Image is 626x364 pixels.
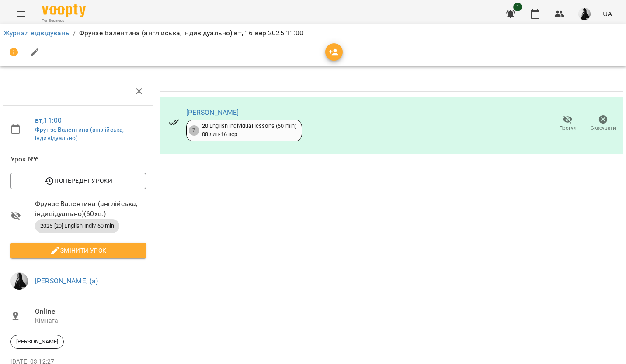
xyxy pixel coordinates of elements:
[202,122,297,138] div: 20 English individual lessons (60 min) 08 лип - 16 вер
[186,108,239,117] a: [PERSON_NAME]
[35,277,98,285] a: [PERSON_NAME] (а)
[17,245,139,256] span: Змінити урок
[42,4,86,17] img: Voopty Logo
[578,8,591,20] img: a8a45f5fed8cd6bfe970c81335813bd9.jpg
[35,116,62,124] a: вт , 11:00
[550,111,585,136] button: Прогул
[603,9,612,18] span: UA
[10,173,146,189] button: Попередні уроки
[42,18,86,24] span: For Business
[10,3,31,24] button: Menu
[35,222,119,230] span: 2025 [20] English Indiv 60 min
[585,111,621,136] button: Скасувати
[35,199,146,219] span: Фрунзе Валентина (англійська, індивідуально) ( 60 хв. )
[591,124,616,132] span: Скасувати
[10,243,146,258] button: Змінити урок
[10,335,64,349] div: [PERSON_NAME]
[10,154,146,165] span: Урок №6
[73,28,76,38] li: /
[599,6,616,22] button: UA
[3,28,623,38] nav: breadcrumb
[35,306,146,317] span: Online
[10,272,28,290] img: a8a45f5fed8cd6bfe970c81335813bd9.jpg
[35,126,124,142] a: Фрунзе Валентина (англійська, індивідуально)
[3,29,70,37] a: Журнал відвідувань
[11,338,63,346] span: [PERSON_NAME]
[559,124,577,132] span: Прогул
[79,28,304,38] p: Фрунзе Валентина (англійська, індивідуально) вт, 16 вер 2025 11:00
[35,316,146,325] p: Кімната
[189,125,199,136] div: 7
[513,3,522,11] span: 1
[17,175,139,186] span: Попередні уроки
